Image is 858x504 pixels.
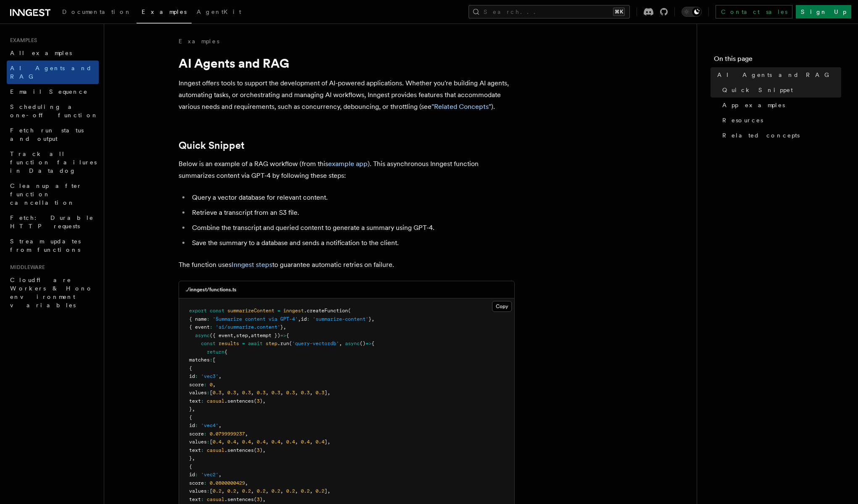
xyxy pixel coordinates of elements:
span: matches [189,357,210,363]
span: : [207,316,210,322]
span: id [301,316,307,322]
span: score [189,431,204,437]
span: ( [289,340,292,346]
span: , [310,439,313,445]
span: 3 [257,398,260,404]
span: ] [324,488,327,494]
span: : [195,422,198,428]
span: : [207,390,210,396]
span: 0.3 [242,390,251,396]
a: "Related Concepts" [432,103,491,111]
span: Cloudflare Workers & Hono environment variables [10,277,93,309]
span: , [263,496,266,502]
span: 0.2 [213,488,221,494]
span: 'ai/summarize.content' [216,324,280,330]
span: id [189,373,195,379]
span: , [218,373,221,379]
span: , [218,472,221,478]
span: : [201,496,204,502]
span: , [327,390,330,396]
span: : [204,382,207,388]
span: () [360,340,366,346]
span: : [210,357,213,363]
span: 'vec4' [201,422,218,428]
span: } [280,324,283,330]
span: ( [254,496,257,502]
span: Email Sequence [10,88,88,95]
span: { [189,414,192,420]
span: { [189,365,192,371]
span: step [266,340,277,346]
span: , [213,382,216,388]
span: { event [189,324,210,330]
span: 0.3 [227,390,236,396]
span: , [245,480,248,486]
span: { [286,332,289,338]
a: Sign Up [796,5,851,18]
a: Fetch: Durable HTTP requests [7,210,99,234]
span: .run [277,340,289,346]
a: Examples [137,3,192,24]
span: : [207,439,210,445]
button: Copy [492,301,512,312]
span: { [224,349,227,355]
span: summarizeContent [227,308,274,314]
span: , [295,390,298,396]
span: [ [210,390,213,396]
li: Query a vector database for relevant content. [189,192,515,203]
span: , [233,332,236,338]
span: Cleanup after function cancellation [10,182,82,206]
h4: On this page [714,54,841,67]
span: , [221,488,224,494]
span: 0.3 [213,390,221,396]
span: Documentation [62,8,132,15]
a: Stream updates from functions [7,234,99,257]
span: 0.3 [286,390,295,396]
span: : [201,447,204,453]
span: , [295,488,298,494]
a: App examples [719,98,841,113]
span: text [189,496,201,502]
span: Examples [142,8,187,15]
span: Middleware [7,264,45,271]
span: 'vec3' [201,373,218,379]
span: 0.3 [257,390,266,396]
span: score [189,480,204,486]
p: Below is an example of a RAG workflow (from this ). This asynchronous Inngest function summarizes... [179,158,515,182]
span: .createFunction [304,308,348,314]
a: Cloudflare Workers & Hono environment variables [7,272,99,313]
span: 0.3 [316,390,324,396]
button: Toggle dark mode [682,7,702,17]
span: 0.2 [286,488,295,494]
span: inngest [283,308,304,314]
span: 0.4 [271,439,280,445]
span: 0.2 [227,488,236,494]
span: , [251,488,254,494]
span: , [251,439,254,445]
a: Scheduling a one-off function [7,99,99,123]
a: Quick Snippet [179,140,245,151]
li: Save the summary to a database and sends a notification to the client. [189,237,515,249]
span: , [218,422,221,428]
span: App examples [722,101,785,109]
span: , [339,340,342,346]
span: , [236,488,239,494]
span: ( [254,398,257,404]
span: , [280,390,283,396]
span: , [283,324,286,330]
span: 0.3 [271,390,280,396]
span: [ [210,488,213,494]
span: export [189,308,207,314]
a: Cleanup after function cancellation [7,178,99,210]
a: Contact sales [716,5,792,18]
span: Examples [7,37,37,44]
span: values [189,488,207,494]
span: : [201,398,204,404]
span: const [201,340,216,346]
span: step [236,332,248,338]
span: await [248,340,263,346]
li: Combine the transcript and queried content to generate a summary using GPT-4. [189,222,515,234]
span: values [189,439,207,445]
span: AI Agents and RAG [717,71,834,79]
span: => [366,340,371,346]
